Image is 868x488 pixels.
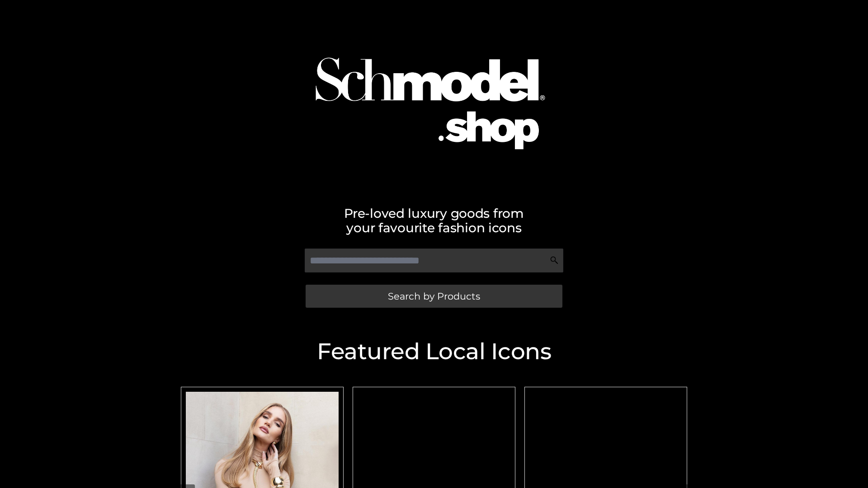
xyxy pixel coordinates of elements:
h2: Pre-loved luxury goods from your favourite fashion icons [176,206,692,235]
h2: Featured Local Icons​ [176,340,692,363]
a: Search by Products [306,285,562,308]
span: Search by Products [388,291,480,301]
img: Search Icon [550,256,559,265]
